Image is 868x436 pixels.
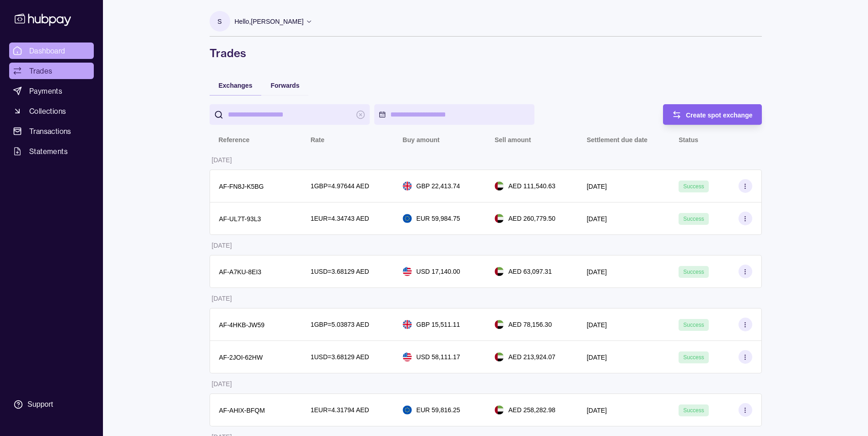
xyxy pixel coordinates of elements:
[212,295,232,302] p: [DATE]
[219,321,265,329] p: AF-4HKB-JW59
[29,85,62,96] span: Payments
[495,405,504,415] img: ae
[311,405,369,415] p: 1 EUR = 4.31794 AED
[508,213,555,223] p: AED 260,779.50
[587,268,607,276] p: [DATE]
[587,136,647,144] p: Settlement due date
[403,405,412,415] img: eu
[683,269,704,275] span: Success
[683,183,704,190] span: Success
[29,146,68,157] span: Statements
[495,320,504,329] img: ae
[311,136,324,144] p: Rate
[235,16,304,27] p: Hello, [PERSON_NAME]
[228,104,351,125] input: search
[9,103,94,119] a: Collections
[495,352,504,362] img: ae
[663,104,762,125] button: Create spot exchange
[683,322,704,328] span: Success
[9,63,94,79] a: Trades
[495,214,504,223] img: ae
[508,405,555,415] p: AED 258,282.98
[9,143,94,160] a: Statements
[587,354,607,361] p: [DATE]
[9,123,94,139] a: Transactions
[403,181,412,191] img: gb
[416,319,460,330] p: GBP 15,511.11
[219,136,250,144] p: Reference
[587,215,607,223] p: [DATE]
[212,156,232,164] p: [DATE]
[219,407,265,414] p: AF-AHIX-BFQM
[416,266,460,276] p: USD 17,140.00
[508,319,552,330] p: AED 78,156.30
[403,136,440,144] p: Buy amount
[403,320,412,329] img: gb
[508,181,555,191] p: AED 111,540.63
[416,352,460,362] p: USD 58,111.17
[9,43,94,59] a: Dashboard
[219,82,253,89] span: Exchanges
[219,354,263,361] p: AF-2JOI-62HW
[311,213,369,223] p: 1 EUR = 4.34743 AED
[27,399,53,409] div: Support
[495,181,504,191] img: ae
[9,395,94,414] a: Support
[679,136,698,144] p: Status
[311,352,369,362] p: 1 USD = 3.68129 AED
[29,126,71,137] span: Transactions
[219,268,262,276] p: AF-A7KU-8EI3
[212,380,232,388] p: [DATE]
[587,183,607,190] p: [DATE]
[217,16,221,27] p: S
[416,213,460,223] p: EUR 59,984.75
[212,242,232,249] p: [DATE]
[210,46,762,60] h1: Trades
[219,183,264,190] p: AF-FN8J-K5BG
[416,181,460,191] p: GBP 22,413.74
[683,216,704,222] span: Success
[311,319,369,330] p: 1 GBP = 5.03873 AED
[587,407,607,414] p: [DATE]
[311,181,369,191] p: 1 GBP = 4.97644 AED
[29,65,52,76] span: Trades
[686,112,753,119] span: Create spot exchange
[403,267,412,276] img: us
[587,321,607,329] p: [DATE]
[270,82,299,89] span: Forwards
[495,267,504,276] img: ae
[311,266,369,276] p: 1 USD = 3.68129 AED
[508,266,552,276] p: AED 63,097.31
[683,354,704,361] span: Success
[9,83,94,99] a: Payments
[29,45,65,56] span: Dashboard
[508,352,555,362] p: AED 213,924.07
[403,214,412,223] img: eu
[495,136,531,144] p: Sell amount
[219,215,261,223] p: AF-UL7T-93L3
[403,352,412,362] img: us
[683,407,704,414] span: Success
[29,106,66,117] span: Collections
[416,405,460,415] p: EUR 59,816.25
